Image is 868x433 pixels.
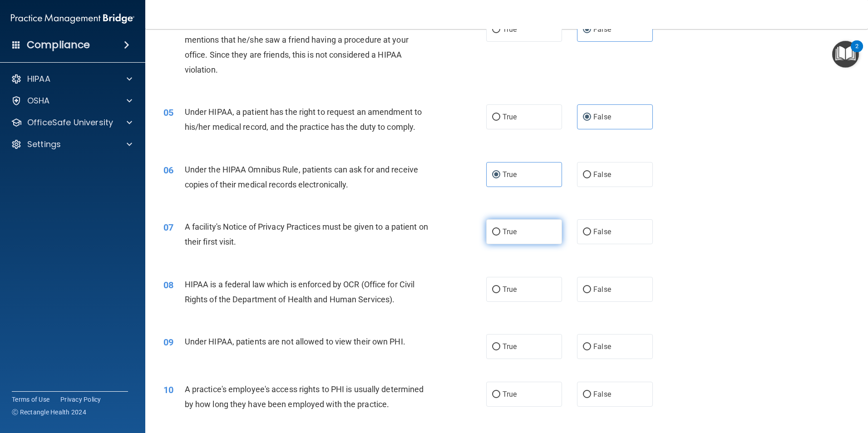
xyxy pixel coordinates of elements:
[163,165,173,176] span: 06
[163,107,173,118] span: 05
[583,26,591,33] input: False
[503,390,517,399] span: True
[583,172,591,178] input: False
[492,286,500,293] input: True
[593,170,611,179] span: False
[832,41,859,68] button: Open Resource Center, 2 new notifications
[593,25,611,34] span: False
[185,165,418,189] span: Under the HIPAA Omnibus Rule, patients can ask for and receive copies of their medical records el...
[11,74,132,84] a: HIPAA
[27,117,113,128] p: OfficeSafe University
[12,408,86,417] span: Ⓒ Rectangle Health 2024
[163,384,173,395] span: 10
[185,107,422,132] span: Under HIPAA, a patient has the right to request an amendment to his/her medical record, and the p...
[492,26,500,33] input: True
[593,227,611,236] span: False
[60,395,101,404] a: Privacy Policy
[11,95,132,106] a: OSHA
[11,10,134,28] img: PMB logo
[855,46,858,58] div: 2
[27,74,50,84] p: HIPAA
[593,390,611,399] span: False
[163,337,173,348] span: 09
[593,113,611,121] span: False
[492,229,500,236] input: True
[492,344,500,350] input: True
[185,337,405,346] span: Under HIPAA, patients are not allowed to view their own PHI.
[492,391,500,398] input: True
[12,395,49,404] a: Terms of Use
[503,113,517,121] span: True
[503,25,517,34] span: True
[503,227,517,236] span: True
[492,172,500,178] input: True
[583,344,591,350] input: False
[503,285,517,294] span: True
[492,114,500,121] input: True
[185,280,415,304] span: HIPAA is a federal law which is enforced by OCR (Office for Civil Rights of the Department of Hea...
[593,285,611,294] span: False
[27,39,90,51] h4: Compliance
[27,95,50,106] p: OSHA
[163,280,173,290] span: 08
[583,114,591,121] input: False
[583,229,591,236] input: False
[163,222,173,233] span: 07
[583,391,591,398] input: False
[11,117,132,128] a: OfficeSafe University
[185,384,424,409] span: A practice's employee's access rights to PHI is usually determined by how long they have been emp...
[583,286,591,293] input: False
[185,222,428,246] span: A facility's Notice of Privacy Practices must be given to a patient on their first visit.
[27,139,61,150] p: Settings
[503,170,517,179] span: True
[593,342,611,351] span: False
[11,139,132,150] a: Settings
[503,342,517,351] span: True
